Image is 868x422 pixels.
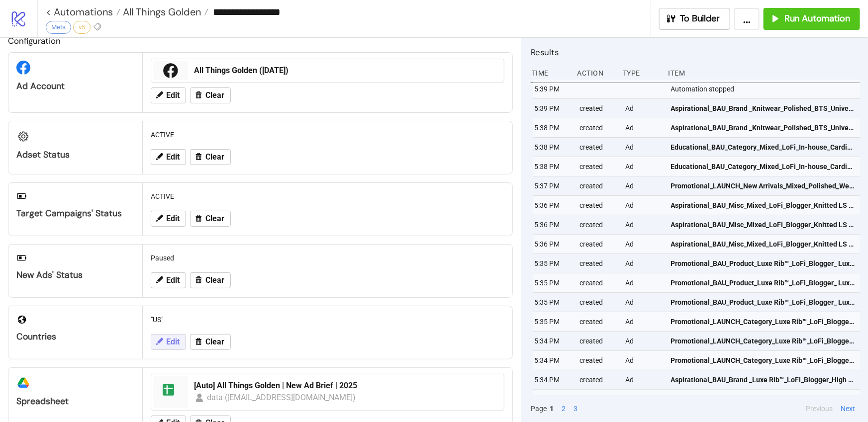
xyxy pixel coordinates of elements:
[571,403,580,414] button: 3
[671,351,856,370] a: Promotional_LAUNCH_Category_Luxe Rib™_LoFi_Blogger_ Luxe Rib™ L/S Mini espresso_@rosalieburns_Ima...
[533,351,572,370] div: 5:34 PM
[533,176,572,195] div: 5:37 PM
[624,138,663,157] div: Ad
[734,8,760,30] button: ...
[166,153,180,162] span: Edit
[194,65,498,76] div: All Things Golden ([DATE])
[671,370,856,389] a: Aspirational_BAU_Brand _Luxe Rib™_LoFi_Blogger_High Neck Mini white_@rachaelrobinson_Video_202508...
[205,214,224,223] span: Clear
[46,21,71,34] div: Meta
[671,293,856,312] a: Promotional_BAU_Product_Luxe Rib™_LoFi_Blogger_ Luxe Rib™ L/S Mini espresso_@rosalieburns_Collect...
[16,81,134,92] div: Ad Account
[46,7,120,17] a: < Automations
[624,332,663,350] div: Ad
[579,235,618,253] div: created
[533,312,572,331] div: 5:35 PM
[624,293,663,312] div: Ad
[151,211,186,227] button: Edit
[151,334,186,350] button: Edit
[559,403,569,414] button: 2
[533,273,572,292] div: 5:35 PM
[680,13,720,24] span: To Builder
[671,394,856,405] span: Promotional_BAU_Category_Luxe Rib™_LoFi_Blogger_Henley Bodysuit espresso_@courtneymay1_Collection...
[659,8,731,30] button: To Builder
[671,219,856,230] span: Aspirational_BAU_Misc_Mixed_LoFi_Blogger_Knitted LS + Linen Pant_@eileencassidy__Video_20250827_US
[668,64,861,83] div: Item
[624,351,663,370] div: Ad
[205,153,224,162] span: Clear
[533,196,572,215] div: 5:36 PM
[533,293,572,312] div: 5:35 PM
[533,390,572,409] div: 5:33 PM
[579,312,618,331] div: created
[671,316,856,327] span: Promotional_LAUNCH_Category_Luxe Rib™_LoFi_Blogger_ Luxe Rib™ L/S Mini espresso_@rosalieburns_Ima...
[579,215,618,234] div: created
[533,99,572,118] div: 5:39 PM
[671,103,856,114] span: Aspirational_BAU_Brand _Knitwear_Polished_BTS_Universal Knit neutral marle_@nikki__hillier_Video_...
[624,235,663,253] div: Ad
[671,374,856,385] span: Aspirational_BAU_Brand _Luxe Rib™_LoFi_Blogger_High Neck Mini white_@rachaelrobinson_Video_202508...
[784,13,850,24] span: Run Automation
[147,249,508,267] div: Paused
[533,332,572,350] div: 5:34 PM
[670,80,863,98] div: Automation stopped
[533,235,572,253] div: 5:36 PM
[671,142,856,153] span: Educational_BAU_Category_Mixed_LoFi_In-house_Cardigan Coat, Wrap Around Scarf neutral marle + Lux...
[533,118,572,137] div: 5:38 PM
[671,332,856,350] a: Promotional_LAUNCH_Category_Luxe Rib™_LoFi_Blogger_ Luxe Rib™ L/S Mini espresso_@rosalieburns_Ima...
[579,254,618,273] div: created
[671,180,856,191] span: Promotional_LAUNCH_New Arrivals_Mixed_Polished_Web_Straight Leg Spray Pant_@nikki__hillier_Video_...
[205,276,224,285] span: Clear
[624,370,663,389] div: Ad
[671,273,856,292] a: Promotional_BAU_Product_Luxe Rib™_LoFi_Blogger_ Luxe Rib™ L/S Mini espresso_@rosalieburns_Collect...
[147,125,508,144] div: ACTIVE
[624,273,663,292] div: Ad
[671,254,856,273] a: Promotional_BAU_Product_Luxe Rib™_LoFi_Blogger_ Luxe Rib™ L/S Mini espresso_@rosalieburns_Collect...
[624,254,663,273] div: Ad
[624,215,663,234] div: Ad
[671,235,856,253] a: Aspirational_BAU_Misc_Mixed_LoFi_Blogger_Knitted LS + Linen Pant_@eileencassidy__Video_20250827_US
[190,272,231,288] button: Clear
[579,196,618,215] div: created
[579,370,618,389] div: created
[531,403,547,414] span: Page
[671,138,856,157] a: Educational_BAU_Category_Mixed_LoFi_In-house_Cardigan Coat, Wrap Around Scarf neutral marle + Lux...
[579,293,618,312] div: created
[533,215,572,234] div: 5:36 PM
[577,64,615,83] div: Action
[803,403,836,414] button: Previous
[671,390,856,409] a: Promotional_BAU_Category_Luxe Rib™_LoFi_Blogger_Henley Bodysuit espresso_@courtneymay1_Collection...
[671,161,856,172] span: Educational_BAU_Category_Mixed_LoFi_In-house_Cardigan Coat, Wrap Around Scarf neutral marle + Lux...
[151,272,186,288] button: Edit
[671,176,856,195] a: Promotional_LAUNCH_New Arrivals_Mixed_Polished_Web_Straight Leg Spray Pant_@nikki__hillier_Video_...
[147,187,508,206] div: ACTIVE
[579,138,618,157] div: created
[16,149,134,161] div: Adset Status
[166,276,180,285] span: Edit
[190,334,231,350] button: Clear
[8,34,513,47] h2: Configuration
[671,355,856,366] span: Promotional_LAUNCH_Category_Luxe Rib™_LoFi_Blogger_ Luxe Rib™ L/S Mini espresso_@rosalieburns_Ima...
[624,99,663,118] div: Ad
[531,64,570,83] div: Time
[533,370,572,389] div: 5:34 PM
[579,118,618,137] div: created
[120,7,208,17] a: All Things Golden
[838,403,858,414] button: Next
[533,80,572,98] div: 5:39 PM
[671,277,856,288] span: Promotional_BAU_Product_Luxe Rib™_LoFi_Blogger_ Luxe Rib™ L/S Mini espresso_@rosalieburns_Collect...
[624,118,663,137] div: Ad
[166,214,180,223] span: Edit
[531,46,860,59] h2: Results
[671,258,856,269] span: Promotional_BAU_Product_Luxe Rib™_LoFi_Blogger_ Luxe Rib™ L/S Mini espresso_@rosalieburns_Collect...
[624,312,663,331] div: Ad
[671,99,856,118] a: Aspirational_BAU_Brand _Knitwear_Polished_BTS_Universal Knit neutral marle_@nikki__hillier_Video_...
[205,91,224,100] span: Clear
[579,99,618,118] div: created
[671,297,856,308] span: Promotional_BAU_Product_Luxe Rib™_LoFi_Blogger_ Luxe Rib™ L/S Mini espresso_@rosalieburns_Collect...
[166,91,180,100] span: Edit
[764,8,860,30] button: Run Automation
[166,338,180,346] span: Edit
[16,331,134,342] div: Countries
[624,157,663,176] div: Ad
